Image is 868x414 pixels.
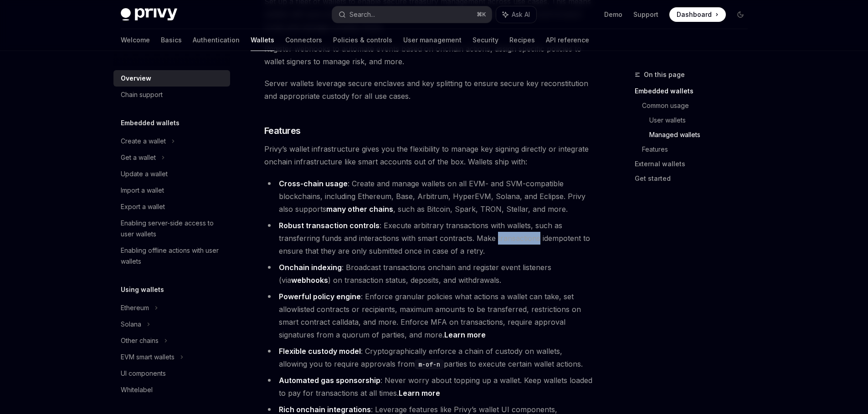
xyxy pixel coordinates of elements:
[161,29,182,51] a: Basics
[496,6,536,23] button: Ask AI
[121,384,153,395] div: Whitelabel
[512,10,530,19] span: Ask AI
[509,29,535,51] a: Recipes
[264,42,593,68] span: Register webhooks to automate events based on onchain actions, assign specific policies to wallet...
[279,292,361,301] strong: Powerful policy engine
[473,29,498,51] a: Security
[444,330,486,340] a: Learn more
[644,69,685,80] span: On this page
[113,182,230,199] a: Import a wallet
[635,157,755,171] a: External wallets
[264,143,593,168] span: Privy’s wallet infrastructure gives you the flexibility to manage key signing directly or integra...
[403,29,462,51] a: User management
[326,204,393,214] a: many other chains
[333,29,392,51] a: Policies & controls
[113,199,230,215] a: Export a wallet
[279,221,380,230] strong: Robust transaction controls
[649,128,755,142] a: Managed wallets
[264,77,593,102] span: Server wallets leverage secure enclaves and key splitting to ensure secure key reconstitution and...
[604,10,622,19] a: Demo
[113,166,230,182] a: Update a wallet
[279,179,348,188] strong: Cross-chain usage
[642,98,755,113] a: Common usage
[633,10,658,19] a: Support
[121,201,165,212] div: Export a wallet
[113,242,230,270] a: Enabling offline actions with user wallets
[399,388,440,398] a: Learn more
[546,29,589,51] a: API reference
[251,29,274,51] a: Wallets
[121,73,151,84] div: Overview
[279,347,361,356] strong: Flexible custody model
[113,87,230,103] a: Chain support
[121,118,180,128] h5: Embedded wallets
[264,124,301,137] span: Features
[113,70,230,87] a: Overview
[121,29,150,51] a: Welcome
[669,7,726,22] a: Dashboard
[677,10,712,19] span: Dashboard
[121,302,149,313] div: Ethereum
[415,359,444,369] code: m-of-n
[264,290,593,341] li: : Enforce granular policies what actions a wallet can take, set allowlisted contracts or recipien...
[121,352,175,363] div: EVM smart wallets
[121,368,166,379] div: UI components
[279,405,371,414] strong: Rich onchain integrations
[642,142,755,157] a: Features
[121,8,177,21] img: dark logo
[264,177,593,215] li: : Create and manage wallets on all EVM- and SVM-compatible blockchains, including Ethereum, Base,...
[193,29,240,51] a: Authentication
[733,7,748,22] button: Toggle dark mode
[332,6,492,23] button: Search...⌘K
[477,11,486,18] span: ⌘ K
[635,84,755,98] a: Embedded wallets
[113,382,230,398] a: Whitelabel
[349,9,375,20] div: Search...
[291,276,328,285] a: webhooks
[121,89,163,100] div: Chain support
[121,169,168,179] div: Update a wallet
[121,245,225,267] div: Enabling offline actions with user wallets
[279,376,380,385] strong: Automated gas sponsorship
[121,185,164,196] div: Import a wallet
[264,345,593,370] li: : Cryptographically enforce a chain of custody on wallets, allowing you to require approvals from...
[264,219,593,257] li: : Execute arbitrary transactions with wallets, such as transferring funds and interactions with s...
[113,365,230,382] a: UI components
[113,215,230,242] a: Enabling server-side access to user wallets
[121,152,156,163] div: Get a wallet
[285,29,322,51] a: Connectors
[649,113,755,128] a: User wallets
[635,171,755,186] a: Get started
[121,319,141,330] div: Solana
[121,335,159,346] div: Other chains
[121,136,166,147] div: Create a wallet
[264,374,593,399] li: : Never worry about topping up a wallet. Keep wallets loaded to pay for transactions at all times.
[121,284,164,295] h5: Using wallets
[264,261,593,286] li: : Broadcast transactions onchain and register event listeners (via ) on transaction status, depos...
[279,263,342,272] strong: Onchain indexing
[121,218,225,240] div: Enabling server-side access to user wallets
